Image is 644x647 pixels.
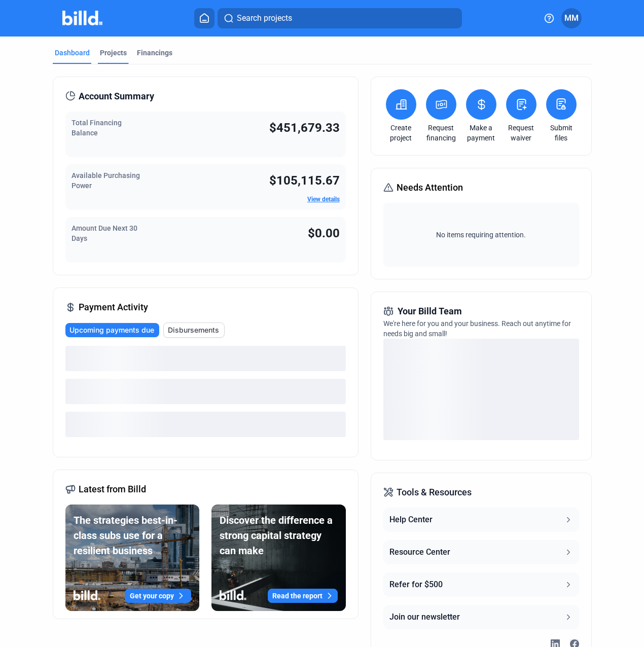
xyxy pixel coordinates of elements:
[79,300,148,314] span: Payment Activity
[71,224,137,242] span: Amount Due Next 30 Days
[561,8,582,28] button: MM
[383,572,579,597] button: Refer for $500
[163,322,225,338] button: Disbursements
[564,12,579,24] span: MM
[463,123,499,143] a: Make a payment
[307,196,340,203] a: View details
[268,589,338,603] button: Read the report
[398,304,462,318] span: Your Billd Team
[308,226,340,240] span: $0.00
[137,48,172,58] div: Financings
[125,589,191,603] button: Get your copy
[397,181,463,195] span: Needs Attention
[79,89,154,103] span: Account Summary
[65,346,346,371] div: loading
[544,123,579,143] a: Submit files
[220,513,338,558] div: Discover the difference a strong capital strategy can make
[168,325,219,335] span: Disbursements
[79,482,146,496] span: Latest from Billd
[389,579,443,591] div: Refer for $500
[62,11,102,25] img: Billd Company Logo
[65,323,159,337] button: Upcoming payments due
[218,8,462,28] button: Search projects
[65,412,346,437] div: loading
[383,605,579,629] button: Join our newsletter
[65,379,346,404] div: loading
[55,48,90,58] div: Dashboard
[71,171,140,190] span: Available Purchasing Power
[269,121,340,135] span: $451,679.33
[383,508,579,532] button: Help Center
[389,546,450,558] div: Resource Center
[69,325,154,335] span: Upcoming payments due
[389,611,460,623] div: Join our newsletter
[71,119,122,137] span: Total Financing Balance
[383,123,419,143] a: Create project
[383,339,579,440] div: loading
[74,513,192,558] div: The strategies best-in-class subs use for a resilient business
[237,12,292,24] span: Search projects
[397,485,472,499] span: Tools & Resources
[383,540,579,564] button: Resource Center
[423,123,459,143] a: Request financing
[387,230,575,240] span: No items requiring attention.
[269,173,340,188] span: $105,115.67
[383,319,571,338] span: We're here for you and your business. Reach out anytime for needs big and small!
[504,123,539,143] a: Request waiver
[100,48,127,58] div: Projects
[389,514,433,526] div: Help Center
